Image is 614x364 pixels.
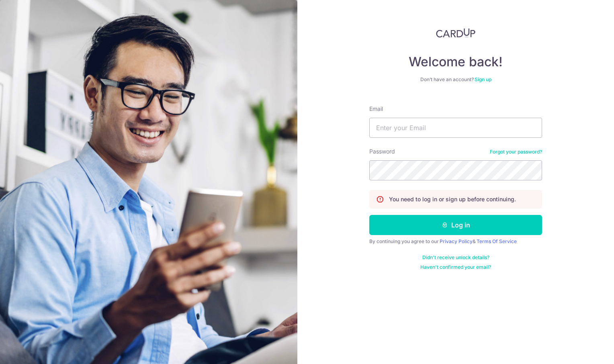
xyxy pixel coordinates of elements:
a: Haven't confirmed your email? [420,264,491,270]
a: Privacy Policy [440,238,473,244]
input: Enter your Email [369,118,542,138]
p: You need to log in or sign up before continuing. [389,195,516,203]
a: Terms Of Service [477,238,517,244]
button: Log in [369,215,542,235]
h4: Welcome back! [369,54,542,70]
div: By continuing you agree to our & [369,238,542,245]
a: Sign up [475,76,491,82]
a: Didn't receive unlock details? [422,254,489,261]
label: Email [369,105,383,113]
a: Forgot your password? [490,149,542,155]
div: Don’t have an account? [369,76,542,83]
img: CardUp Logo [436,28,475,38]
label: Password [369,147,395,155]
